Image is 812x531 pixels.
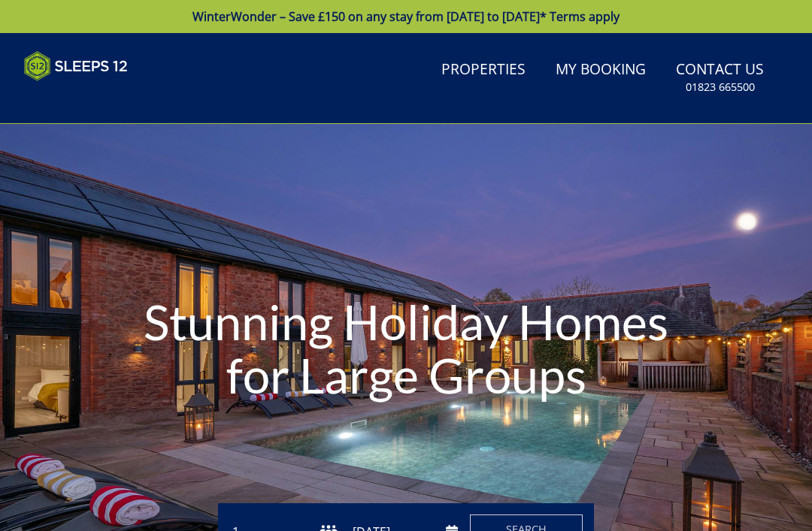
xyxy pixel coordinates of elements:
h1: Stunning Holiday Homes for Large Groups [122,265,690,433]
a: Properties [435,53,532,87]
iframe: Customer reviews powered by Trustpilot [17,90,174,103]
img: Sleeps 12 [24,51,128,81]
small: 01823 665500 [686,80,755,95]
a: Contact Us01823 665500 [670,53,770,102]
a: My Booking [550,53,652,87]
